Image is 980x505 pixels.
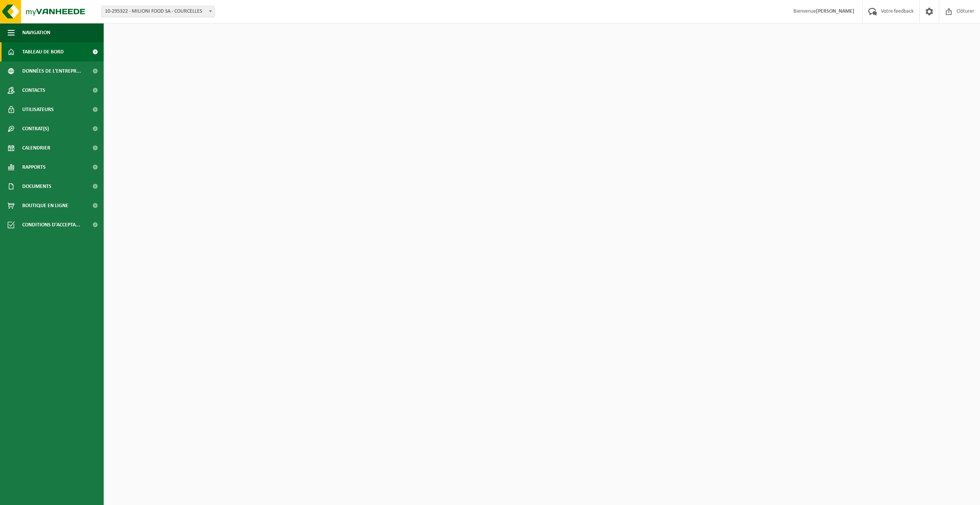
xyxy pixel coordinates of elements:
[22,215,80,234] span: Conditions d'accepta...
[22,23,50,42] span: Navigation
[101,6,215,17] span: 10-295322 - MILIONI FOOD SA - COURCELLES
[22,61,81,81] span: Données de l'entrepr...
[22,42,64,61] span: Tableau de bord
[22,158,46,177] span: Rapports
[102,6,214,17] span: 10-295322 - MILIONI FOOD SA - COURCELLES
[816,8,854,14] strong: [PERSON_NAME]
[22,100,54,119] span: Utilisateurs
[22,177,51,196] span: Documents
[22,81,45,100] span: Contacts
[22,196,68,215] span: Boutique en ligne
[22,138,50,158] span: Calendrier
[22,119,49,138] span: Contrat(s)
